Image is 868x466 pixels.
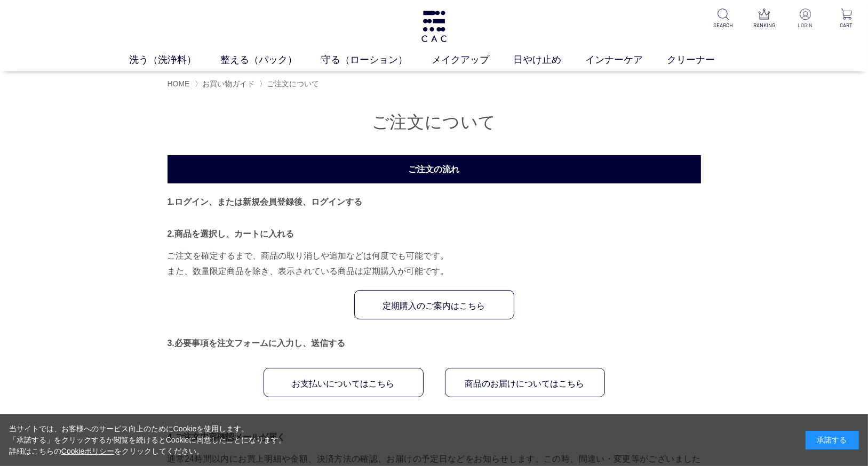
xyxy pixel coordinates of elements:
[168,226,701,242] h4: 2.商品を選択し、カートに入れる
[710,21,736,29] p: SEARCH
[585,53,667,67] a: インナーケア
[61,447,115,455] a: Cookieポリシー
[168,79,190,88] a: HOME
[833,9,859,29] a: CART
[513,53,585,67] a: 日やけ止め
[792,21,818,29] p: LOGIN
[202,79,254,88] a: お買い物ガイド
[751,21,777,29] p: RANKING
[710,9,736,29] a: SEARCH
[354,290,514,319] a: 定期購入のご案内はこちら
[168,248,701,279] p: ご注文を確定するまで、商品の取り消しや追加などは何度でも可能です。 また、数量限定商品を除き、表示されている商品は定期購入が可能です。
[264,368,424,397] a: お支払いについてはこちら
[267,79,319,88] span: ご注文について
[168,111,701,134] h1: ご注文について
[321,53,432,67] a: 守る（ローション）
[792,9,818,29] a: LOGIN
[9,423,286,457] div: 当サイトでは、お客様へのサービス向上のためにCookieを使用します。 「承諾する」をクリックするか閲覧を続けるとCookieに同意したことになります。 詳細はこちらの をクリックしてください。
[168,155,701,183] h3: ご注文の流れ
[168,335,701,351] h4: 3.必要事項を注文フォームに入力し、送信する
[168,194,701,210] h4: 1.ログイン、または新規会員登録後、ログインする
[432,53,513,67] a: メイクアップ
[445,368,605,397] a: 商品のお届けについてはこちら
[195,79,257,89] li: 〉
[220,53,321,67] a: 整える（パック）
[751,9,777,29] a: RANKING
[806,431,859,449] div: 承諾する
[667,53,739,67] a: クリーナー
[420,11,448,42] img: logo
[833,21,859,29] p: CART
[259,79,322,89] li: 〉
[129,53,220,67] a: 洗う（洗浄料）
